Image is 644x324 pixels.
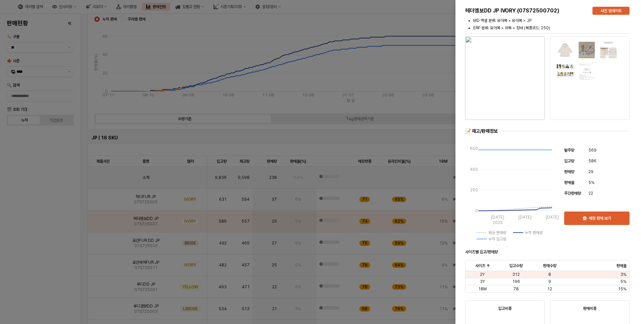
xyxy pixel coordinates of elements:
[465,7,587,14] h5: 헤더엠보DD JP IVORY (07S72500702)
[512,272,520,277] span: 312
[512,279,520,284] span: 196
[564,148,574,153] span: 발주량
[588,190,593,197] span: 22
[618,286,626,292] span: 15%
[620,272,626,277] span: 3%
[564,180,574,185] span: 판매율
[473,25,630,31] li: ERP 분류: 유아복 > 외투 > 잠바 (복종코드: 250)
[465,250,498,254] strong: 사이즈별 입고/판매량
[616,263,626,268] span: 판매율
[513,286,519,292] span: 78
[589,216,611,221] p: 매장 판매 보기
[564,159,574,163] span: 입고량
[548,279,551,284] span: 9
[564,191,581,196] span: 주간판매량
[588,147,597,154] span: 569
[478,286,487,292] span: 18M
[564,169,574,174] span: 판매량
[480,279,485,284] span: 3Y
[465,128,498,134] div: 📝 재고/판매정보
[588,179,594,186] span: 5%
[583,306,597,311] strong: 판매비중
[543,263,556,268] span: 판매수량
[588,158,597,164] span: 586
[509,263,523,268] span: 입고수량
[480,272,485,277] span: 2Y
[620,279,626,284] span: 5%
[601,8,622,13] p: 사진 업데이트
[564,212,630,225] button: 매장 판매 보기
[548,272,551,277] span: 8
[592,7,630,15] button: 사진 업데이트
[498,306,512,311] strong: 입고비중
[473,18,630,24] li: MD 엑셀 분류: 유아복 > 유아복 > JP
[547,286,552,292] span: 12
[588,168,593,175] span: 29
[475,263,485,268] span: 사이즈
